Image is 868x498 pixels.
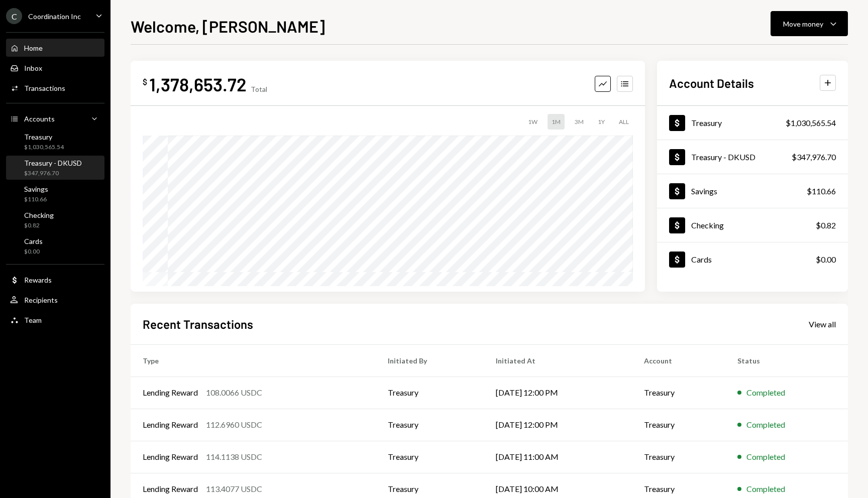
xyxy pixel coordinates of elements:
[725,344,848,377] th: Status
[632,441,725,473] td: Treasury
[24,114,55,123] div: Accounts
[669,75,754,91] h2: Account Details
[24,221,54,230] div: $0.82
[24,276,52,284] div: Rewards
[143,483,198,495] div: Lending Reward
[6,79,104,97] a: Transactions
[251,85,267,93] div: Total
[816,219,836,231] div: $0.82
[746,483,785,495] div: Completed
[24,64,42,72] div: Inbox
[24,159,82,167] div: Treasury - DKUSD
[6,39,104,57] a: Home
[484,441,632,473] td: [DATE] 11:00 AM
[691,118,722,128] div: Treasury
[28,12,81,21] div: Coordination Inc
[615,114,633,130] div: ALL
[6,156,104,180] a: Treasury - DKUSD$347,976.70
[131,344,376,377] th: Type
[657,208,848,242] a: Checking$0.82
[6,311,104,329] a: Team
[6,109,104,128] a: Accounts
[809,318,836,329] a: View all
[24,143,64,152] div: $1,030,565.54
[6,234,104,258] a: Cards$0.00
[484,344,632,377] th: Initiated At
[24,195,48,204] div: $110.66
[524,114,541,130] div: 1W
[24,133,64,141] div: Treasury
[691,186,717,196] div: Savings
[206,483,262,495] div: 113.4077 USDC
[143,451,198,463] div: Lending Reward
[783,19,823,29] div: Move money
[816,254,836,266] div: $0.00
[6,291,104,309] a: Recipients
[691,152,755,162] div: Treasury - DKUSD
[206,451,262,463] div: 114.1138 USDC
[24,211,54,219] div: Checking
[691,220,724,230] div: Checking
[792,151,836,163] div: $347,976.70
[746,419,785,431] div: Completed
[24,84,65,92] div: Transactions
[484,409,632,441] td: [DATE] 12:00 PM
[548,114,565,130] div: 1M
[24,296,58,304] div: Recipients
[143,77,147,87] div: $
[746,387,785,399] div: Completed
[376,441,484,473] td: Treasury
[746,451,785,463] div: Completed
[24,247,43,256] div: $0.00
[571,114,588,130] div: 3M
[206,419,262,431] div: 112.6960 USDC
[206,387,262,399] div: 108.0066 USDC
[691,255,712,264] div: Cards
[6,182,104,206] a: Savings$110.66
[786,117,836,129] div: $1,030,565.54
[657,140,848,174] a: Treasury - DKUSD$347,976.70
[24,237,43,245] div: Cards
[632,377,725,409] td: Treasury
[6,59,104,77] a: Inbox
[6,8,22,24] div: C
[657,242,848,276] a: Cards$0.00
[24,185,48,193] div: Savings
[6,130,104,154] a: Treasury$1,030,565.54
[6,271,104,289] a: Rewards
[376,344,484,377] th: Initiated By
[657,174,848,208] a: Savings$110.66
[376,409,484,441] td: Treasury
[24,169,82,178] div: $347,976.70
[807,185,836,197] div: $110.66
[24,316,42,324] div: Team
[149,73,247,95] div: 1,378,653.72
[657,106,848,140] a: Treasury$1,030,565.54
[131,16,325,36] h1: Welcome, [PERSON_NAME]
[771,11,848,36] button: Move money
[632,409,725,441] td: Treasury
[632,344,725,377] th: Account
[24,44,43,52] div: Home
[809,319,836,329] div: View all
[143,387,198,399] div: Lending Reward
[143,419,198,431] div: Lending Reward
[6,208,104,232] a: Checking$0.82
[143,316,253,332] h2: Recent Transactions
[594,114,609,130] div: 1Y
[484,377,632,409] td: [DATE] 12:00 PM
[376,377,484,409] td: Treasury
